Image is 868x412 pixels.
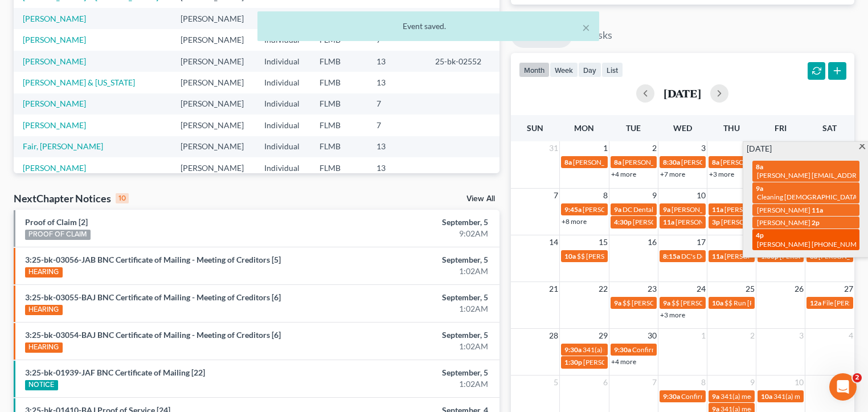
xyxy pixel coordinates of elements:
span: 5 [552,376,559,389]
td: 13 [367,136,426,157]
span: Sun [527,123,543,133]
span: Sat [822,123,837,133]
a: +8 more [562,217,587,226]
span: 2 [651,141,658,155]
span: 31 [548,141,559,155]
span: 9a [712,392,719,401]
span: 7 [651,376,658,389]
span: 10a [761,392,772,401]
span: [DATE] [747,143,772,154]
span: [PERSON_NAME] [573,158,627,166]
span: $$ [PERSON_NAME] last payment? [623,299,727,307]
td: [PERSON_NAME] [171,93,255,115]
td: FLMB [310,93,368,115]
span: 1:30p [761,252,779,260]
span: Tue [626,123,641,133]
div: HEARING [25,342,63,353]
div: 1:02AM [341,266,488,277]
span: $$ Run [PERSON_NAME] payment $400 [724,299,845,307]
a: [PERSON_NAME] [23,163,86,173]
span: 9a [614,205,621,214]
td: [PERSON_NAME] [171,136,255,157]
div: 1:02AM [341,378,488,390]
span: 4:30p [614,218,632,226]
span: 3 [798,329,805,342]
td: Individual [255,115,310,136]
td: FLMB [310,72,368,93]
td: FLMB [310,8,368,29]
span: Confirmation hearing for [PERSON_NAME] [681,392,810,401]
span: 17 [695,235,707,249]
td: [PERSON_NAME] [171,157,255,178]
span: 1 [700,329,707,342]
td: [PERSON_NAME] [171,51,255,72]
td: Individual [255,8,310,29]
td: Individual [255,93,310,115]
a: 3:25-bk-01939-JAF BNC Certificate of Mailing [22] [25,368,205,377]
span: 22 [597,282,609,296]
a: View All [466,195,495,203]
span: 9a [663,205,670,214]
span: 8 [602,189,609,202]
span: 10 [695,189,707,202]
div: September, 5 [341,254,488,266]
span: Thu [723,123,740,133]
div: HEARING [25,305,63,315]
a: 3:25-bk-03054-BAJ BNC Certificate of Mailing - Meeting of Creditors [6] [25,330,281,340]
div: Event saved. [267,21,590,32]
span: [PERSON_NAME] & [PERSON_NAME] [672,205,785,214]
span: 9:30a [663,392,680,401]
td: 7 [367,115,426,136]
a: Fair, [PERSON_NAME] [23,141,103,151]
span: 341(a) meeting for [PERSON_NAME] [720,392,830,401]
span: 8:15a [663,252,680,260]
span: 29 [597,329,609,342]
td: 13 [367,157,426,178]
td: Individual [255,157,310,178]
span: 1 [602,141,609,155]
a: +3 more [709,170,734,178]
span: [PERSON_NAME] [633,218,686,226]
span: 9a [663,299,670,307]
iframe: Intercom live chat [829,373,857,401]
span: 4p [756,231,764,239]
span: 1:30p [564,358,582,366]
span: Fri [775,123,787,133]
div: September, 5 [341,367,488,378]
td: 13 [367,51,426,72]
a: 3:25-bk-03056-JAB BNC Certificate of Mailing - Meeting of Creditors [5] [25,255,281,264]
span: $$ [PERSON_NAME] first payment is due $400 [577,252,715,260]
span: 11a [812,206,823,214]
span: Confirmation hearing for [PERSON_NAME] [632,345,761,354]
span: 24 [695,282,707,296]
a: +4 more [611,170,636,178]
span: DC's Doctors Appt - Annual Physical [681,252,789,260]
span: 9:45a [564,205,582,214]
span: 11a [712,252,723,260]
span: 16 [646,235,658,249]
div: September, 5 [341,217,488,228]
div: NextChapter Notices [14,191,129,205]
td: 7 [367,8,426,29]
td: [PERSON_NAME] [171,115,255,136]
div: 9:02AM [341,228,488,239]
span: 21 [548,282,559,296]
td: FLMB [310,157,368,178]
span: 9 [651,189,658,202]
a: +3 more [660,311,685,319]
span: 9 [749,376,756,389]
td: 7 [367,93,426,115]
td: [PERSON_NAME] [171,8,255,29]
span: [PERSON_NAME] [724,252,778,260]
span: 2 [853,373,862,382]
span: 9a [756,184,763,193]
td: Individual [255,51,310,72]
span: 11a [663,218,674,226]
span: 7 [552,189,559,202]
span: 8a [810,252,817,260]
span: 23 [646,282,658,296]
td: FLMB [310,136,368,157]
span: 10 [793,376,805,389]
span: 9:30a [564,345,582,354]
div: HEARING [25,267,63,278]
